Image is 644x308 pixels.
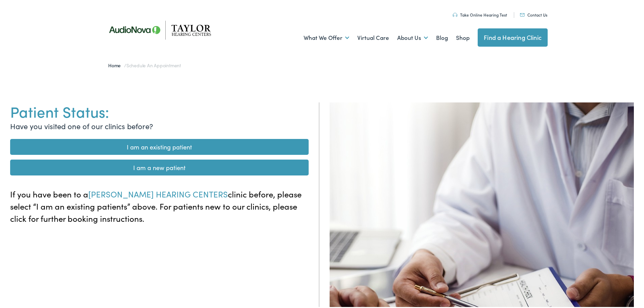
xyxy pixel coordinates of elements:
img: utility icon [520,12,525,15]
img: utility icon [453,11,457,16]
a: Blog [436,24,448,49]
a: What We Offer [304,24,349,49]
span: / [108,61,181,67]
a: Home [108,61,124,67]
a: I am an existing patient [10,138,309,153]
a: Take Online Hearing Test [453,10,507,16]
span: Schedule An Appointment [126,61,181,67]
a: Shop [456,24,470,49]
a: Find a Hearing Clinic [478,27,548,45]
a: I am a new patient [10,158,309,174]
span: [PERSON_NAME] HEARING CENTERS [88,187,228,198]
p: Have you visited one of our clinics before? [10,119,309,130]
p: If you have been to a clinic before, please select “I am an existing patients” above. For patient... [10,187,309,223]
a: About Us [397,24,428,49]
a: Contact Us [520,10,547,16]
a: Virtual Care [357,24,389,49]
h1: Patient Status: [10,101,309,119]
